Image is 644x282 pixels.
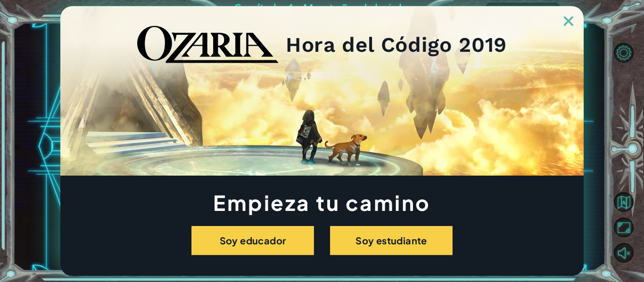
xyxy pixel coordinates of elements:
[191,226,314,255] button: Soy educador
[137,26,279,64] img: blackOzariaWordmark.png
[330,226,453,255] button: Soy estudiante
[286,36,507,54] h2: Hora del Código 2019
[564,16,573,26] img: ExitButton_Dusk.png
[60,193,584,212] h1: Empieza tu camino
